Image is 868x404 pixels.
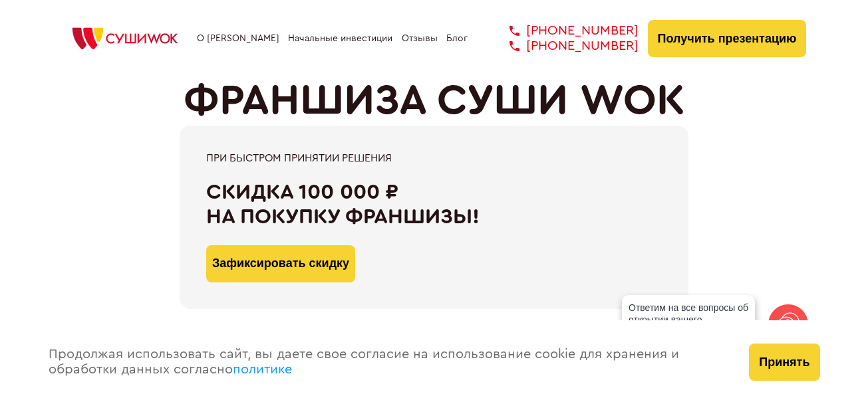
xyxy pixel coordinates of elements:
a: [PHONE_NUMBER] [490,39,639,54]
a: политике [233,363,292,376]
button: Зафиксировать скидку [206,245,355,282]
div: Ответим на все вопросы об открытии вашего [PERSON_NAME]! [622,295,755,344]
a: Отзывы [402,33,438,44]
h1: ФРАНШИЗА СУШИ WOK [184,76,685,126]
div: Скидка 100 000 ₽ на покупку франшизы! [206,180,662,229]
button: Получить презентацию [648,20,807,57]
div: При быстром принятии решения [206,152,662,164]
div: Продолжая использовать сайт, вы даете свое согласие на использование cookie для хранения и обрабо... [35,320,736,404]
a: Блог [446,33,468,44]
a: О [PERSON_NAME] [197,33,279,44]
button: Принять [749,344,819,381]
a: [PHONE_NUMBER] [490,23,639,39]
a: Начальные инвестиции [288,33,392,44]
img: СУШИWOK [62,24,188,53]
